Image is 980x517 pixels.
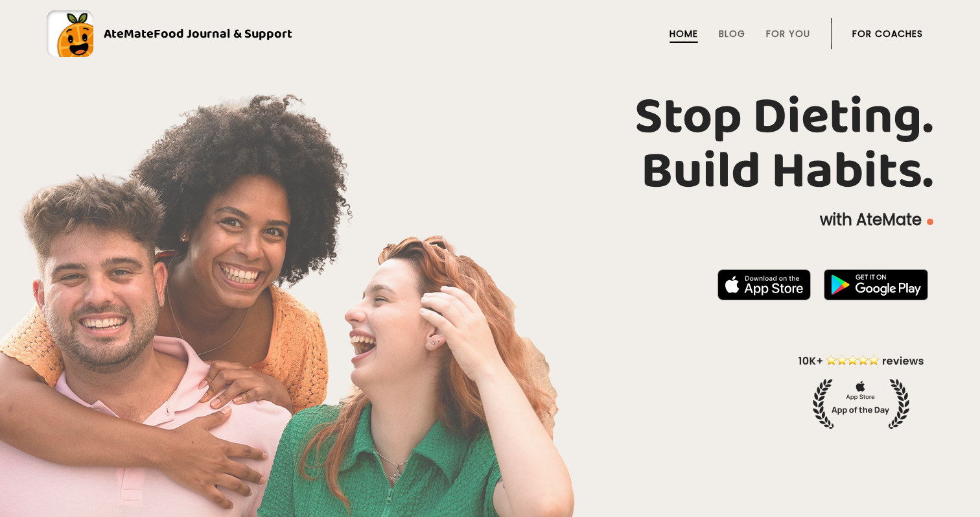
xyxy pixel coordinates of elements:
img: badge-download-google.png [824,269,928,300]
img: badge-download-apple.svg [717,269,811,300]
span: Food Journal & Support [154,23,292,44]
a: Home [670,29,698,39]
img: home-hero-appoftheday.png [789,353,933,429]
div: AteMate [93,23,292,44]
p: with AteMate [47,210,933,230]
a: AteMateFood Journal & Support [47,10,933,57]
a: For You [766,29,810,39]
a: Blog [719,29,745,39]
h1: Stop Dieting. Build Habits. [47,90,933,199]
a: For Coaches [852,29,923,39]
